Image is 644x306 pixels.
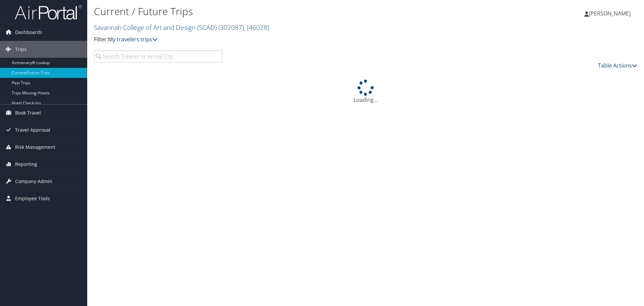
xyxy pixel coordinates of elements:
a: Savannah College of Art and Design (SCAD) [94,23,269,32]
span: [PERSON_NAME] [589,10,631,17]
a: My travelers trips [108,36,158,43]
span: Employee Tools [15,190,50,207]
span: Company Admin [15,173,52,190]
span: Trips [15,41,26,58]
input: Search Traveler or Arrival City [94,50,222,62]
span: Reporting [15,156,37,173]
span: Dashboards [15,24,42,41]
div: Loading... [94,80,637,104]
span: ( 302087 ) [218,23,244,32]
p: Filter: [94,35,456,44]
img: airportal-logo.png [15,4,82,20]
span: Travel Approval [15,122,50,138]
span: Book Travel [15,104,41,121]
span: , [ 46028 ] [244,23,269,32]
h1: Current / Future Trips [94,4,456,18]
a: [PERSON_NAME] [584,3,637,24]
span: Risk Management [15,139,55,156]
a: Table Actions [598,62,637,69]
